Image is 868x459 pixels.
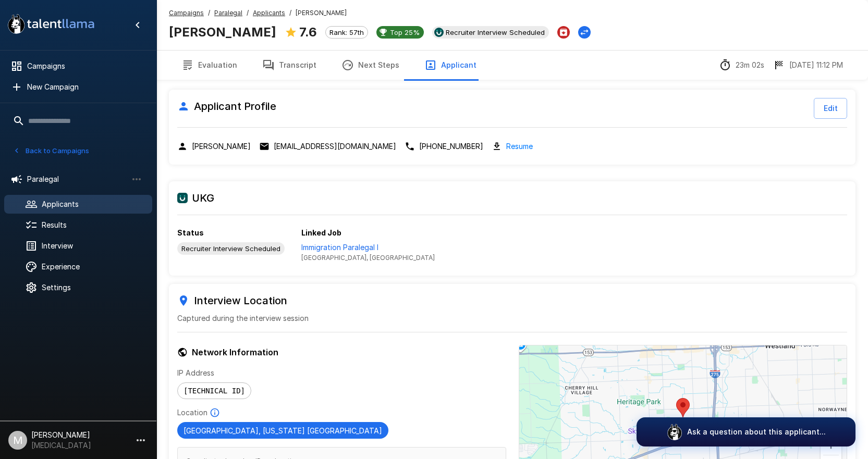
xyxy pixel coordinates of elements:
[177,292,847,309] h6: Interview Location
[210,407,220,418] svg: Based on IP Address and not guaranteed to be accurate
[301,228,341,237] b: Linked Job
[177,141,251,152] div: Click to copy
[301,253,435,263] span: [GEOGRAPHIC_DATA], [GEOGRAPHIC_DATA]
[814,98,847,119] button: Edit
[274,141,396,152] p: [EMAIL_ADDRESS][DOMAIN_NAME]
[719,59,764,71] div: The time between starting and completing the interview
[177,426,388,435] span: [GEOGRAPHIC_DATA], [US_STATE] [GEOGRAPHIC_DATA]
[506,140,533,152] a: Resume
[178,387,251,395] span: [TECHNICAL_ID]
[177,190,847,206] h6: UKG
[177,407,207,418] p: Location
[296,8,347,18] span: [PERSON_NAME]
[177,98,276,115] h6: Applicant Profile
[578,26,591,39] button: Change Stage
[177,242,285,255] div: View profile in UKG
[177,228,204,237] b: Status
[259,141,396,152] div: Click to copy
[169,9,204,17] u: Campaigns
[253,9,285,17] u: Applicants
[289,8,291,18] span: /
[419,141,483,152] p: [PHONE_NUMBER]
[442,28,549,36] span: Recruiter Interview Scheduled
[773,59,843,71] div: The date and time when the interview was completed
[432,26,549,39] div: View profile in UKG
[169,51,250,80] button: Evaluation
[301,242,435,253] p: Immigration Paralegal I
[177,313,847,324] p: Captured during the interview session
[214,9,242,17] u: Paralegal
[177,345,506,359] h6: Network Information
[492,140,533,152] div: Download resume
[299,24,317,40] b: 7.6
[326,28,368,36] span: Rank: 57th
[412,51,489,80] button: Applicant
[329,51,412,80] button: Next Steps
[557,26,570,39] button: Archive Applicant
[177,193,188,203] img: ukg_logo.jpeg
[789,60,843,70] p: [DATE] 11:12 PM
[250,51,329,80] button: Transcript
[637,417,855,446] button: Ask a question about this applicant...
[247,8,249,18] span: /
[687,427,826,437] p: Ask a question about this applicant...
[177,368,506,378] p: IP Address
[192,141,251,152] p: [PERSON_NAME]
[386,28,424,36] span: Top 25%
[666,424,683,440] img: logo_glasses@2x.png
[169,24,276,40] b: [PERSON_NAME]
[434,28,444,37] img: ukg_logo.jpeg
[177,244,285,253] span: Recruiter Interview Scheduled
[208,8,210,18] span: /
[736,60,764,70] p: 23m 02s
[301,242,435,263] a: View job in UKG
[405,141,483,152] div: Click to copy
